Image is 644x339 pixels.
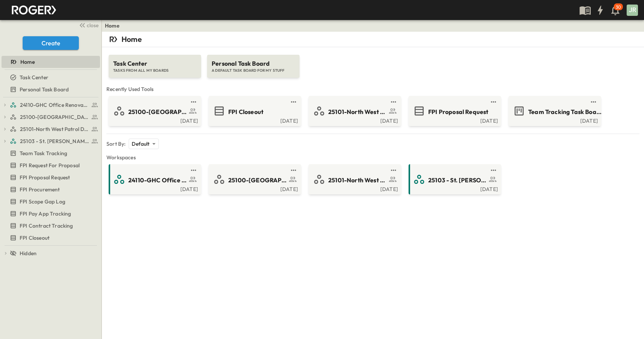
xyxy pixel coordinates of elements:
a: FPI Closeout [2,233,98,243]
div: Team Task Trackingtest [2,147,100,159]
a: Team Tracking Task Board [510,105,598,117]
a: 24110-GHC Office Renovations [10,100,98,110]
a: [DATE] [110,117,198,123]
span: Personal Task Board [20,86,69,93]
div: FPI Pay App Trackingtest [2,208,100,220]
button: test [389,97,398,106]
a: 25100-Vanguard Prep School [10,112,98,122]
div: 24110-GHC Office Renovationstest [2,99,100,111]
a: 25101-North West Patrol Division [310,105,398,117]
div: FPI Contract Trackingtest [2,220,100,232]
a: 24110-GHC Office Renovations [110,173,198,185]
span: 25101-North West Patrol Division [328,176,387,185]
div: Personal Task Boardtest [2,83,100,96]
button: test [489,166,498,175]
a: [DATE] [310,117,398,123]
a: 25100-[GEOGRAPHIC_DATA] [110,105,198,117]
p: Sort By: [106,140,126,148]
a: Home [2,57,98,67]
button: close [76,20,100,30]
a: 25103 - St. [PERSON_NAME] Phase 2 [410,173,498,185]
button: Create [23,36,79,50]
span: FPI Proposal Request [20,174,70,181]
span: Team Task Tracking [20,149,67,157]
div: 25103 - St. [PERSON_NAME] Phase 2test [2,135,100,147]
button: JR [626,4,639,17]
p: 30 [616,4,621,10]
span: Recently Used Tools [106,85,639,93]
p: Home [121,34,142,45]
button: test [589,97,598,106]
div: FPI Procurementtest [2,183,100,196]
a: FPI Closeout [210,105,298,117]
span: Task Center [20,74,48,81]
button: test [189,97,198,106]
span: Home [20,58,35,66]
button: test [189,166,198,175]
span: TASKS FROM ALL MY BOARDS [113,68,197,73]
a: Personal Task BoardA DEFAULT TASK BOARD FOR MY STUFF [206,47,300,78]
span: Task Center [113,59,197,68]
div: FPI Scope Gap Logtest [2,196,100,208]
span: 25103 - St. [PERSON_NAME] Phase 2 [428,176,487,185]
p: Default [132,140,149,148]
span: FPI Contract Tracking [20,222,73,230]
span: FPI Closeout [20,234,49,242]
span: 25103 - St. [PERSON_NAME] Phase 2 [20,137,89,145]
a: FPI Proposal Request [2,172,98,183]
button: test [289,97,298,106]
span: Workspaces [106,154,639,161]
span: 25101-North West Patrol Division [328,108,387,116]
div: FPI Request For Proposaltest [2,159,100,171]
a: FPI Contract Tracking [2,220,98,231]
a: 25103 - St. [PERSON_NAME] Phase 2 [10,136,98,146]
span: 24110-GHC Office Renovations [20,101,89,109]
a: [DATE] [210,117,298,123]
span: 25100-[GEOGRAPHIC_DATA] [228,176,287,185]
a: [DATE] [110,185,198,191]
a: FPI Pay App Tracking [2,208,98,219]
a: [DATE] [210,185,298,191]
a: FPI Proposal Request [410,105,498,117]
span: 25100-Vanguard Prep School [20,113,89,121]
a: 25100-[GEOGRAPHIC_DATA] [210,173,298,185]
a: FPI Request For Proposal [2,160,98,171]
span: A DEFAULT TASK BOARD FOR MY STUFF [212,68,295,73]
div: FPI Closeouttest [2,232,100,244]
a: Task CenterTASKS FROM ALL MY BOARDS [108,47,202,78]
span: 24110-GHC Office Renovations [128,176,187,185]
a: FPI Scope Gap Log [2,196,98,207]
span: 25101-North West Patrol Division [20,125,89,133]
span: FPI Closeout [228,108,263,116]
span: FPI Procurement [20,186,60,193]
a: [DATE] [310,185,398,191]
span: Hidden [20,250,37,257]
span: 25100-[GEOGRAPHIC_DATA] [128,108,187,116]
div: 25101-North West Patrol Divisiontest [2,123,100,135]
span: FPI Proposal Request [428,108,488,116]
div: JR [627,5,638,16]
button: test [389,166,398,175]
button: test [489,97,498,106]
a: Task Center [2,72,98,83]
nav: breadcrumbs [105,22,124,29]
button: test [289,166,298,175]
span: FPI Request For Proposal [20,162,80,169]
a: Team Task Tracking [2,148,98,159]
a: 25101-North West Patrol Division [310,173,398,185]
a: [DATE] [510,117,598,123]
span: FPI Pay App Tracking [20,210,71,217]
a: [DATE] [410,185,498,191]
div: [DATE] [410,117,498,123]
span: close [87,22,98,29]
div: 25100-Vanguard Prep Schooltest [2,111,100,123]
a: Home [105,22,120,29]
a: Personal Task Board [2,84,98,95]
